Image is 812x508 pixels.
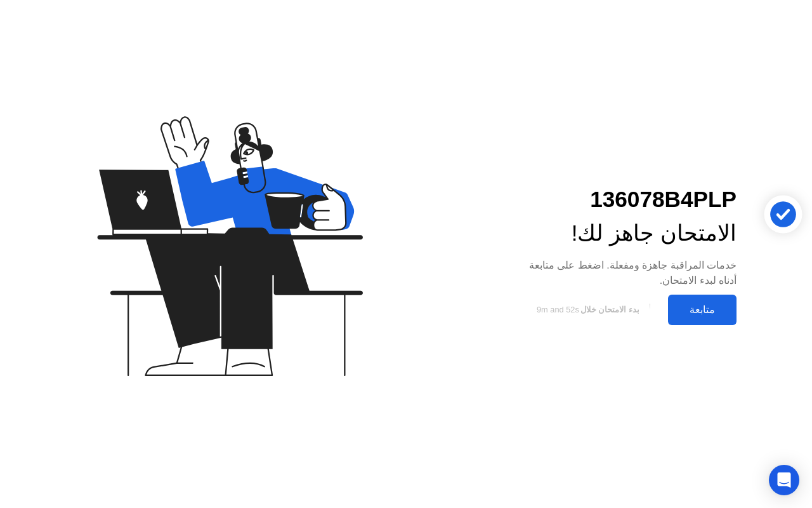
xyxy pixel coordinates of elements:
button: بدء الامتحان خلال9m and 52s [513,298,662,322]
div: متابعة [672,304,733,316]
div: 136078B4PLP [513,183,737,217]
button: متابعة [668,295,737,325]
div: Open Intercom Messenger [769,465,799,495]
div: خدمات المراقبة جاهزة ومفعلة. اضغط على متابعة أدناه لبدء الامتحان. [513,258,737,288]
span: 9m and 52s [537,305,579,314]
div: الامتحان جاهز لك! [513,217,737,250]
